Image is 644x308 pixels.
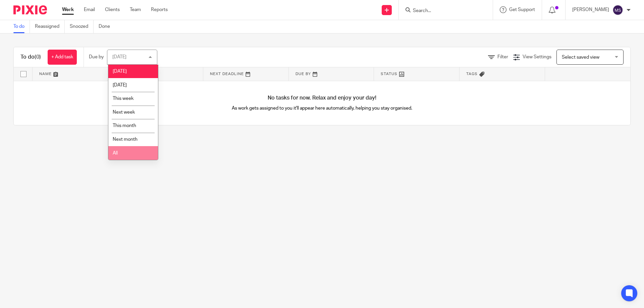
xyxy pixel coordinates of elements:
[466,72,478,76] span: Tags
[14,95,630,102] h4: No tasks for now. Relax and enjoy your day!
[13,20,30,33] a: To do
[48,50,77,65] a: + Add task
[113,123,136,128] span: This month
[105,6,120,13] a: Clients
[113,137,138,142] span: Next month
[13,5,47,14] img: Pixie
[113,110,135,115] span: Next week
[113,69,127,74] span: [DATE]
[62,6,74,13] a: Work
[35,54,41,60] span: (0)
[412,8,473,14] input: Search
[84,6,95,13] a: Email
[35,20,65,33] a: Reassigned
[112,55,126,59] div: [DATE]
[572,6,609,13] p: [PERSON_NAME]
[151,6,168,13] a: Reports
[562,55,599,60] span: Select saved view
[89,54,104,60] p: Due by
[497,55,508,59] span: Filter
[130,6,141,13] a: Team
[523,55,551,59] span: View Settings
[99,20,115,33] a: Done
[113,151,118,156] span: All
[113,83,127,87] span: [DATE]
[509,7,535,12] span: Get Support
[113,96,133,101] span: This week
[612,5,623,15] img: svg%3E
[70,20,94,33] a: Snoozed
[168,105,476,112] p: As work gets assigned to you it'll appear here automatically, helping you stay organised.
[20,54,41,61] h1: To do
